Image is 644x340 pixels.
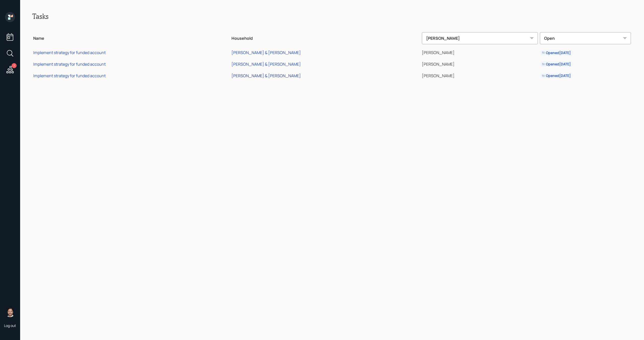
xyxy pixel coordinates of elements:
img: michael-russo-headshot.png [5,307,15,317]
th: Name [32,29,230,46]
div: Open [540,32,631,44]
div: [PERSON_NAME] [422,32,538,44]
div: Implement strategy for funded account [33,50,106,55]
div: [PERSON_NAME] & [PERSON_NAME] [231,73,301,78]
div: 7 [12,63,17,68]
div: Implement strategy for funded account [33,73,106,78]
div: Log out [4,323,16,328]
td: [PERSON_NAME] [421,58,539,69]
div: Implement strategy for funded account [33,61,106,67]
div: Opened [DATE] [542,62,571,67]
h2: Tasks [32,12,632,21]
div: [PERSON_NAME] & [PERSON_NAME] [231,61,301,67]
div: [PERSON_NAME] & [PERSON_NAME] [231,50,301,55]
div: Opened [DATE] [542,50,571,55]
div: Opened [DATE] [542,73,571,78]
th: Household [230,29,421,46]
td: [PERSON_NAME] [421,69,539,81]
td: [PERSON_NAME] [421,46,539,58]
